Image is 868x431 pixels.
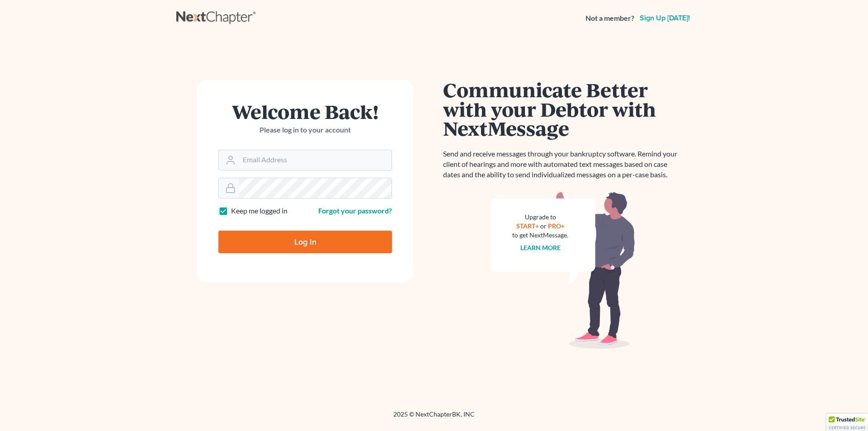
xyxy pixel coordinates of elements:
[443,80,683,138] h1: Communicate Better with your Debtor with NextMessage
[218,231,392,253] input: Log In
[585,13,634,24] strong: Not a member?
[512,213,568,222] div: Upgrade to
[218,102,392,121] h1: Welcome Back!
[638,14,692,22] a: Sign up [DATE]!
[540,222,547,230] span: or
[318,206,392,215] a: Forgot your password?
[218,125,392,135] p: Please log in to your account
[516,222,539,230] a: START+
[826,414,868,431] div: TrustedSite Certified
[512,231,568,240] div: to get NextMessage.
[548,222,565,230] a: PRO+
[176,410,692,426] div: 2025 © NextChapterBK, INC
[231,206,288,216] label: Keep me logged in
[491,191,635,349] img: nextmessage_bg-59042aed3d76b12b5cd301f8e5b87938c9018125f34e5fa2b7a6b67550977c72.svg
[520,244,561,251] a: Learn more
[443,149,683,180] p: Send and receive messages through your bankruptcy software. Remind your client of hearings and mo...
[239,150,392,170] input: Email Address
